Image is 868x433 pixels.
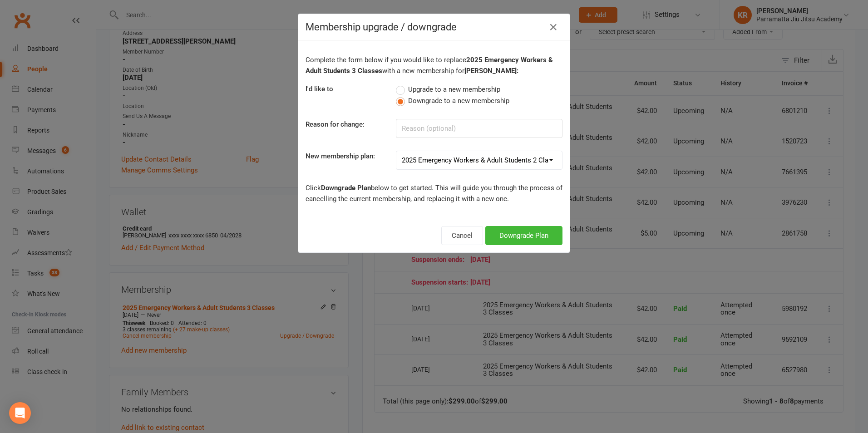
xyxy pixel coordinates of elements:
[396,119,562,138] input: Reason (optional)
[408,95,509,105] span: Downgrade to a new membership
[441,226,483,245] button: Cancel
[306,182,562,204] p: Click below to get started. This will guide you through the process of cancelling the current mem...
[464,67,518,75] b: [PERSON_NAME]:
[306,54,562,76] p: Complete the form below if you would like to replace with a new membership for
[306,21,562,33] h4: Membership upgrade / downgrade
[306,84,333,94] label: I'd like to
[408,84,500,93] span: Upgrade to a new membership
[9,402,31,424] div: Open Intercom Messenger
[485,226,562,245] button: Downgrade Plan
[306,119,365,130] label: Reason for change:
[546,20,561,34] button: Close
[306,151,375,162] label: New membership plan:
[321,184,371,192] b: Downgrade Plan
